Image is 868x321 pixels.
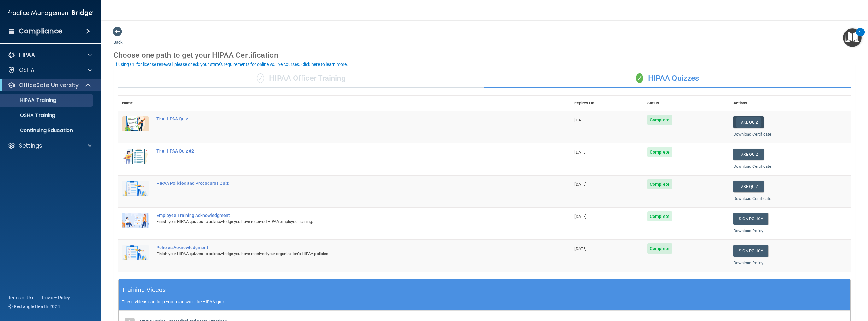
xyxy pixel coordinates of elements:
[8,142,92,149] a: Settings
[114,46,855,64] div: Choose one path to get your HIPAA Certification
[733,116,764,128] button: Take Quiz
[574,150,586,155] span: [DATE]
[636,73,643,83] span: ✓
[8,295,34,301] a: Terms of Use
[647,211,672,221] span: Complete
[156,213,539,218] div: Employee Training Acknowledgment
[647,147,672,157] span: Complete
[733,213,768,225] a: Sign Policy
[156,250,539,258] div: Finish your HIPAA quizzes to acknowledge you have received your organization’s HIPAA policies.
[8,303,60,310] span: Ⓒ Rectangle Health 2024
[733,196,771,201] a: Download Certificate
[8,66,92,74] a: OSHA
[122,299,847,304] p: These videos can help you to answer the HIPAA quiz
[574,214,586,219] span: [DATE]
[19,27,62,36] h4: Compliance
[156,218,539,225] div: Finish your HIPAA quizzes to acknowledge you have received HIPAA employee training.
[114,62,348,67] div: If using CE for license renewal, please check your state's requirements for online vs. live cours...
[156,245,539,250] div: Policies Acknowledgment
[643,96,730,111] th: Status
[156,181,539,186] div: HIPAA Policies and Procedures Quiz
[19,81,79,89] p: OfficeSafe University
[122,284,166,295] h5: Training Videos
[4,127,90,134] p: Continuing Education
[733,132,771,137] a: Download Certificate
[574,182,586,187] span: [DATE]
[4,97,56,103] p: HIPAA Training
[257,73,264,83] span: ✓
[19,142,42,149] p: Settings
[647,179,672,189] span: Complete
[118,69,484,88] div: HIPAA Officer Training
[574,118,586,122] span: [DATE]
[730,96,851,111] th: Actions
[118,96,153,111] th: Name
[733,149,764,160] button: Take Quiz
[8,51,92,59] a: HIPAA
[733,181,764,192] button: Take Quiz
[19,51,35,59] p: HIPAA
[733,260,764,265] a: Download Policy
[42,295,70,301] a: Privacy Policy
[8,7,93,19] img: PMB logo
[843,28,862,47] button: Open Resource Center, 2 new notifications
[647,243,672,254] span: Complete
[571,96,643,111] th: Expires On
[859,32,861,40] div: 2
[4,112,55,119] p: OSHA Training
[156,116,539,121] div: The HIPAA Quiz
[8,81,91,89] a: OfficeSafe University
[114,32,123,44] a: Back
[733,245,768,257] a: Sign Policy
[484,69,851,88] div: HIPAA Quizzes
[114,61,349,67] button: If using CE for license renewal, please check your state's requirements for online vs. live cours...
[574,246,586,251] span: [DATE]
[647,115,672,125] span: Complete
[19,66,35,74] p: OSHA
[733,164,771,169] a: Download Certificate
[733,228,764,233] a: Download Policy
[156,149,539,154] div: The HIPAA Quiz #2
